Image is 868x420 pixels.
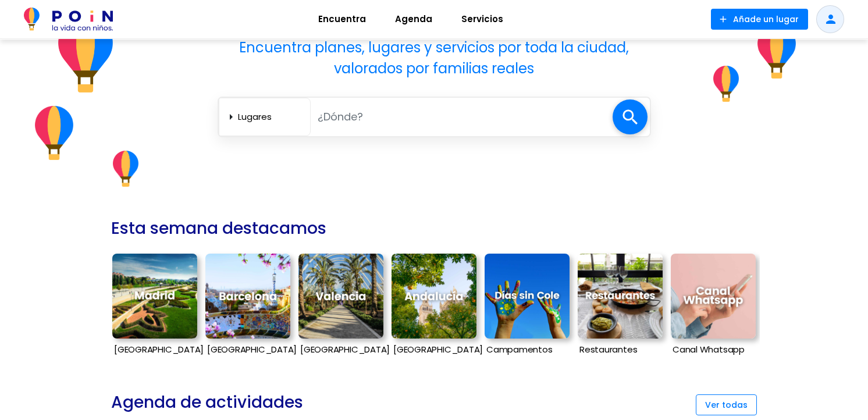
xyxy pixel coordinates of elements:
[485,344,570,355] p: Campamentos
[112,254,197,339] img: Madrid
[485,248,570,364] a: Campamentos
[111,213,326,243] h2: Esta semana destacamos
[696,394,757,415] button: Ver todas
[456,10,508,29] span: Servicios
[313,10,371,29] span: Encuentra
[298,344,383,355] p: [GEOGRAPHIC_DATA]
[205,344,290,355] p: [GEOGRAPHIC_DATA]
[311,105,613,129] input: ¿Dónde?
[238,107,305,126] select: arrow_right
[447,5,518,33] a: Servicios
[298,248,383,364] a: [GEOGRAPHIC_DATA]
[380,5,447,33] a: Agenda
[711,9,808,30] button: Añade un lugar
[205,248,290,364] a: [GEOGRAPHIC_DATA]
[671,254,756,339] img: Canal Whatsapp
[390,10,437,29] span: Agenda
[578,254,663,339] img: Restaurantes
[111,387,303,417] h2: Agenda de actividades
[205,254,290,339] img: Barcelona
[392,254,476,339] img: Andalucía
[112,344,197,355] p: [GEOGRAPHIC_DATA]
[218,37,651,79] h4: Encuentra planes, lugares y servicios por toda la ciudad, valorados por familias reales
[485,254,570,339] img: Campamentos
[392,248,476,364] a: [GEOGRAPHIC_DATA]
[298,254,383,339] img: Valencia
[224,110,238,124] span: arrow_right
[671,248,756,364] a: Canal Whatsapp
[578,344,663,355] p: Restaurantes
[671,344,756,355] p: Canal Whatsapp
[578,248,663,364] a: Restaurantes
[304,5,380,33] a: Encuentra
[392,344,476,355] p: [GEOGRAPHIC_DATA]
[112,248,197,364] a: [GEOGRAPHIC_DATA]
[24,8,113,31] img: POiN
